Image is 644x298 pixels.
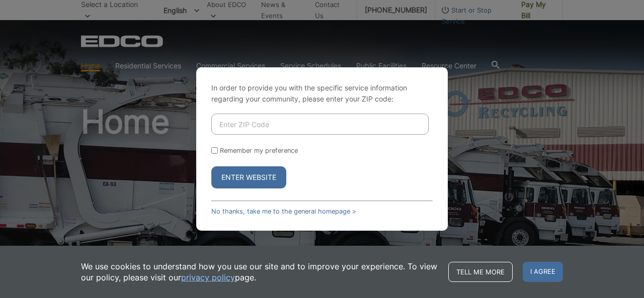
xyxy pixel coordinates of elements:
[211,208,356,215] a: No thanks, take me to the general homepage >
[81,261,438,283] p: We use cookies to understand how you use our site and to improve your experience. To view our pol...
[220,147,298,154] label: Remember my preference
[523,262,563,282] span: I agree
[211,82,433,105] p: In order to provide you with the specific service information regarding your community, please en...
[211,166,286,188] button: Enter Website
[181,272,235,283] a: privacy policy
[448,262,513,282] a: Tell me more
[211,114,429,135] input: Enter ZIP Code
